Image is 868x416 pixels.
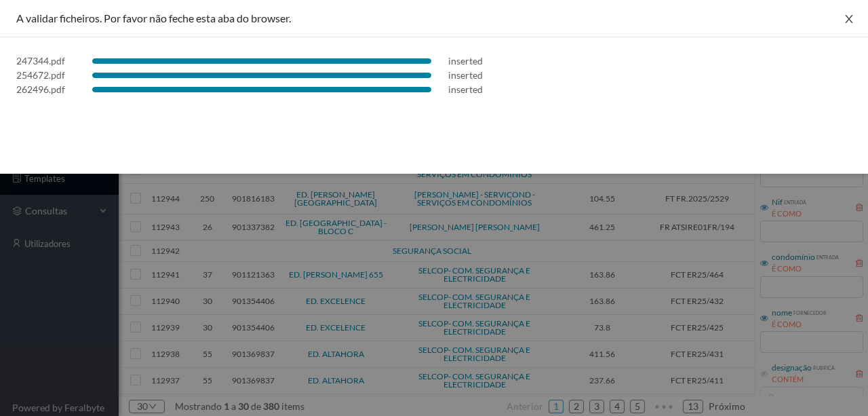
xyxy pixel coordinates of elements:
[448,68,483,82] div: inserted
[16,11,852,26] div: A validar ficheiros. Por favor não feche esta aba do browser.
[448,54,483,68] div: inserted
[16,54,65,68] div: 247344.pdf
[16,82,65,96] div: 262496.pdf
[16,68,65,82] div: 254672.pdf
[844,14,854,24] i: icon: close
[448,82,483,96] div: inserted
